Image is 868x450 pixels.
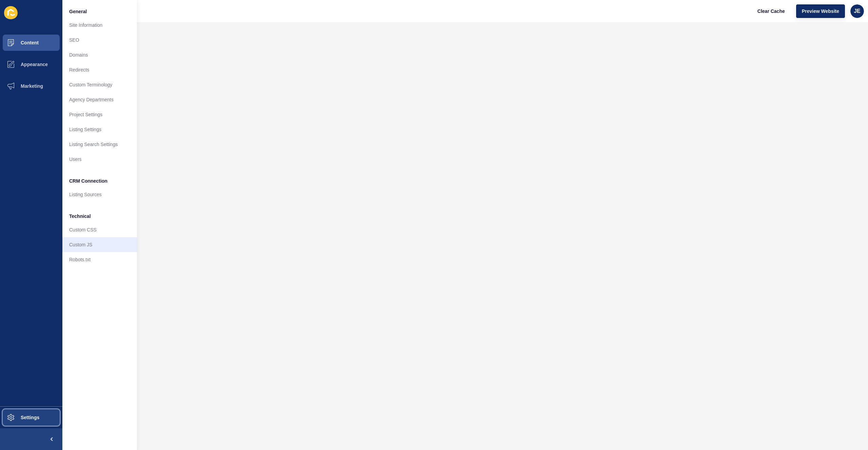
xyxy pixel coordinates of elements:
[62,152,137,167] a: Users
[62,77,137,92] a: Custom Terminology
[62,222,137,237] a: Custom CSS
[62,237,137,252] a: Custom JS
[802,8,839,15] span: Preview Website
[854,8,861,15] span: JE
[62,18,137,33] a: Site Information
[69,8,87,15] span: General
[62,33,137,47] a: SEO
[752,4,791,18] button: Clear Cache
[62,107,137,122] a: Project Settings
[796,4,845,18] button: Preview Website
[69,213,91,220] span: Technical
[62,62,137,77] a: Redirects
[62,187,137,202] a: Listing Sources
[62,137,137,152] a: Listing Search Settings
[69,178,107,184] span: CRM Connection
[62,92,137,107] a: Agency Departments
[62,47,137,62] a: Domains
[757,8,785,15] span: Clear Cache
[62,252,137,267] a: Robots.txt
[62,122,137,137] a: Listing Settings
